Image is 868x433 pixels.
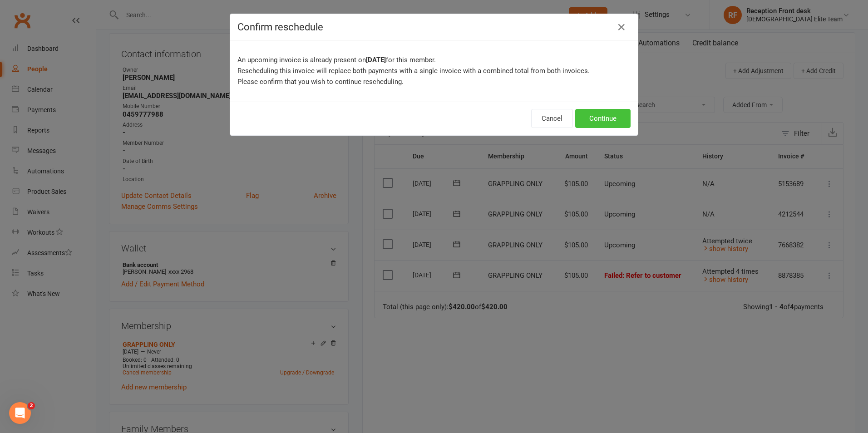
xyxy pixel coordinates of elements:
[614,20,629,34] button: Close
[237,21,631,33] h4: Confirm reschedule
[28,402,35,409] span: 2
[366,56,386,64] b: [DATE]
[9,402,31,424] iframe: Intercom live chat
[531,109,573,128] button: Cancel
[237,54,631,87] p: An upcoming invoice is already present on for this member. Rescheduling this invoice will replace...
[575,109,631,128] button: Continue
